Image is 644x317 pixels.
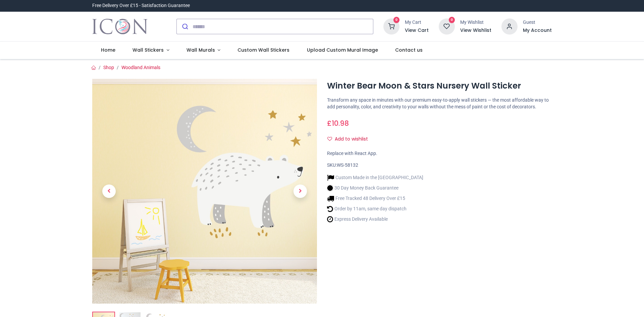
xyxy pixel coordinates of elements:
[393,17,400,23] sup: 0
[327,137,332,141] i: Add to wishlist
[177,19,193,34] button: Submit
[293,184,307,198] span: Next
[101,47,115,53] span: Home
[383,23,399,29] a: 0
[411,2,552,9] iframe: Customer reviews powered by Trustpilot
[332,118,349,128] span: 10.98
[178,42,229,59] a: Wall Murals
[186,47,215,53] span: Wall Murals
[327,216,423,223] li: Express Delivery Available
[327,195,423,202] li: Free Tracked 48 Delivery Over £15
[237,47,289,53] span: Custom Wall Stickers
[327,162,552,169] div: SKU:
[327,184,423,192] li: 30 Day Money Back Guarantee
[132,47,164,53] span: Wall Stickers
[92,79,317,304] img: Winter Bear Moon & Stars Nursery Wall Sticker
[121,65,160,70] a: Woodland Animals
[439,23,455,29] a: 0
[327,97,552,110] p: Transform any space in minutes with our premium easy-to-apply wall stickers — the most affordable...
[327,118,349,128] span: £
[103,65,114,70] a: Shop
[460,27,491,34] a: View Wishlist
[337,162,358,168] span: WS-58132
[92,113,126,270] a: Previous
[460,19,491,26] div: My Wishlist
[395,47,423,53] span: Contact us
[124,42,178,59] a: Wall Stickers
[92,17,148,36] a: Logo of Icon Wall Stickers
[307,47,378,53] span: Upload Custom Mural Image
[327,205,423,212] li: Order by 11am, same day dispatch
[405,27,429,34] a: View Cart
[523,27,552,34] a: My Account
[327,80,552,92] h1: Winter Bear Moon & Stars Nursery Wall Sticker
[405,19,429,26] div: My Cart
[283,113,317,270] a: Next
[327,134,374,145] button: Add to wishlistAdd to wishlist
[327,174,423,181] li: Custom Made in the [GEOGRAPHIC_DATA]
[92,17,148,36] img: Icon Wall Stickers
[449,17,455,23] sup: 0
[523,19,552,26] div: Guest
[92,2,190,9] div: Free Delivery Over £15 - Satisfaction Guarantee
[102,184,116,198] span: Previous
[327,150,552,157] div: Replace with React App.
